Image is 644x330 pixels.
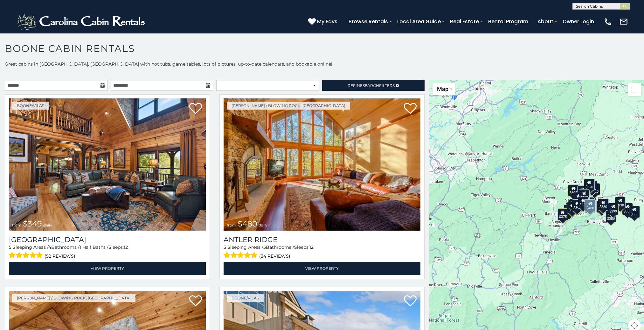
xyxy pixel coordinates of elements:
span: $480 [238,219,257,228]
div: $375 [557,208,568,220]
div: $250 [589,183,600,195]
img: Diamond Creek Lodge [9,98,206,231]
a: Local Area Guide [394,16,444,27]
div: $325 [567,201,578,213]
img: mail-regular-white.png [619,17,628,26]
a: Add to favorites [189,102,202,116]
span: My Favs [317,18,337,25]
div: $395 [585,197,596,209]
span: 5 [224,244,226,250]
div: Sleeping Areas / Bathrooms / Sleeps: [9,244,206,260]
a: [PERSON_NAME] / Blowing Rock, [GEOGRAPHIC_DATA] [12,294,135,302]
a: Browse Rentals [345,16,391,27]
div: $210 [578,189,589,201]
a: Add to favorites [404,102,417,116]
img: White-1-2.png [16,12,148,31]
div: Sleeping Areas / Bathrooms / Sleeps: [224,244,420,260]
span: from [227,223,236,227]
span: daily [43,223,52,227]
span: 4 [48,244,51,250]
span: 5 [263,244,266,250]
span: Map [437,86,448,92]
div: $395 [572,199,583,211]
a: Antler Ridge [224,235,420,244]
div: $330 [563,204,574,217]
img: Antler Ridge [224,98,420,231]
div: $695 [596,200,607,212]
img: phone-regular-white.png [604,17,613,26]
div: $380 [598,198,608,210]
a: [PERSON_NAME] / Blowing Rock, [GEOGRAPHIC_DATA] [227,102,350,110]
a: [GEOGRAPHIC_DATA] [9,235,206,244]
div: $565 [577,185,588,197]
div: $355 [622,203,633,215]
div: $320 [584,178,594,190]
span: Search [363,83,379,88]
span: 12 [124,244,128,250]
span: (52 reviews) [45,252,75,260]
span: (34 reviews) [259,252,290,260]
span: from [12,223,22,227]
a: View Property [224,262,420,275]
a: Diamond Creek Lodge from $349 daily [9,98,206,231]
div: $315 [585,200,595,212]
a: Real Estate [447,16,482,27]
div: $225 [578,197,588,209]
div: $930 [615,197,626,209]
a: My Favs [308,18,339,26]
div: $355 [629,205,640,218]
a: Boone/Vilas [12,102,49,110]
span: $349 [23,219,42,228]
a: Add to favorites [404,295,417,308]
a: RefineSearchFilters [322,80,425,91]
a: Add to favorites [189,295,202,308]
button: Change map style [433,83,455,95]
span: 12 [309,244,314,250]
div: $635 [568,184,579,197]
div: $299 [608,203,619,215]
span: Refine Filters [348,83,395,88]
div: $255 [586,181,597,193]
a: View Property [9,262,206,275]
button: Toggle fullscreen view [628,83,641,96]
a: About [534,16,557,27]
a: Antler Ridge from $480 daily [224,98,420,231]
div: $480 [585,199,596,212]
a: Owner Login [559,16,597,27]
a: Rental Program [485,16,531,27]
span: 5 [9,244,11,250]
div: $410 [573,192,584,204]
div: $350 [606,210,616,222]
span: 1 Half Baths / [80,244,108,250]
span: daily [259,223,267,227]
a: Boone/Vilas [227,294,264,302]
h3: Diamond Creek Lodge [9,235,206,244]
